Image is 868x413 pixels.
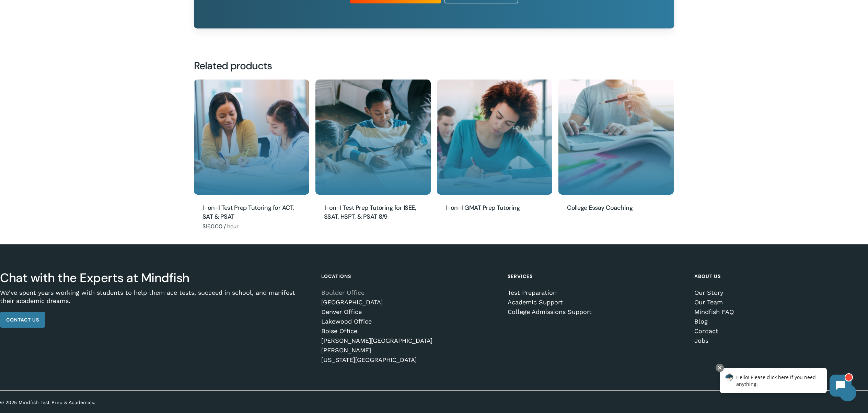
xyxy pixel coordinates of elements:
a: Jobs [694,337,864,344]
a: Boulder Office [321,289,490,296]
img: GMAT GRE 1 [437,80,552,195]
a: College Admissions Support [508,308,677,315]
a: Denver Office [321,308,490,315]
a: Academic Support [508,299,677,306]
a: College Essay Coaching [567,203,665,213]
a: [PERSON_NAME] [321,347,490,354]
h4: Services [508,270,677,282]
a: 1-on-1 GMAT Prep Tutoring [437,80,552,195]
a: Test Preparation [508,289,677,296]
a: Our Story [694,289,864,296]
a: [US_STATE][GEOGRAPHIC_DATA] [321,356,490,363]
iframe: Chatbot [713,362,858,403]
a: Contact [694,328,864,335]
img: ACT SAT Tutoring [194,80,309,195]
img: College Essay Assistance [558,80,674,195]
a: Our Team [694,299,864,306]
h2: Related products [194,59,674,73]
a: 1-on-1 Test Prep Tutoring for ISEE, SSAT, HSPT, & PSAT 8/9 [315,80,431,195]
a: Lakewood Office [321,318,490,325]
a: 1-on-1 Test Prep Tutoring for ISEE, SSAT, HSPT, & PSAT 8/9 [324,203,422,222]
a: [PERSON_NAME][GEOGRAPHIC_DATA] [321,337,490,344]
a: Blog [694,318,864,325]
a: College Essay Coaching [558,80,674,195]
img: ISEE SSAT HSPT [315,80,431,195]
a: 1-on-1 Test Prep Tutoring for ACT, SAT & PSAT [194,80,309,195]
h4: Locations [321,270,490,282]
a: 1-on-1 Test Prep Tutoring for ACT, SAT & PSAT [202,203,301,222]
a: 1-on-1 GMAT Prep Tutoring [445,203,544,213]
span: Contact Us [6,316,39,323]
span: $160.00 / hour [202,223,239,230]
a: [GEOGRAPHIC_DATA] [321,299,490,306]
a: Mindfish FAQ [694,308,864,315]
h4: About Us [694,270,864,282]
a: Boise Office [321,328,490,335]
